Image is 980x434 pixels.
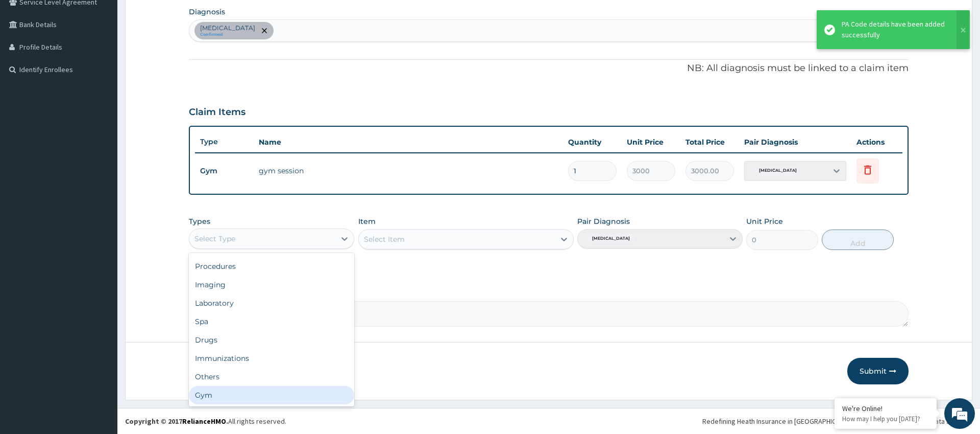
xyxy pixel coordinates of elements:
th: Unit Price [622,132,680,152]
button: Submit [847,358,909,384]
div: We're Online! [842,404,929,413]
th: Actions [851,132,902,152]
label: Comment [189,287,908,295]
footer: All rights reserved. [117,408,980,434]
label: Item [358,216,376,226]
div: Immunizations [189,349,354,368]
div: Others [189,368,354,386]
div: Drugs [189,331,354,349]
label: Types [189,217,210,226]
p: NB: All diagnosis must be linked to a claim item [189,62,908,75]
h3: Claim Items [189,107,246,118]
p: How may I help you today? [842,415,929,423]
td: gym session [254,161,562,181]
div: Minimize live chat window [167,5,192,30]
label: Diagnosis [189,7,225,17]
div: Imaging [189,276,354,294]
th: Pair Diagnosis [739,132,851,152]
th: Quantity [563,132,622,152]
div: Procedures [189,257,354,276]
td: Gym [195,162,254,180]
div: Redefining Heath Insurance in [GEOGRAPHIC_DATA] using Telemedicine and Data Science! [702,416,972,426]
span: We're online! [59,129,141,232]
textarea: Type your message and hit 'Enter' [5,279,194,315]
button: Add [822,230,894,250]
div: PA Code details have been added successfully [842,19,947,40]
label: Pair Diagnosis [577,216,630,226]
img: d_794563401_company_1708531726252_794563401 [19,51,41,77]
th: Total Price [680,132,739,152]
div: Select Type [194,234,235,244]
div: Laboratory [189,294,354,312]
div: Gym [189,386,354,404]
label: Unit Price [746,216,783,226]
th: Name [254,132,562,152]
th: Type [195,132,254,151]
div: Spa [189,312,354,331]
strong: Copyright © 2017 . [125,417,228,426]
div: Chat with us now [53,57,171,71]
a: RelianceHMO [182,417,226,426]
